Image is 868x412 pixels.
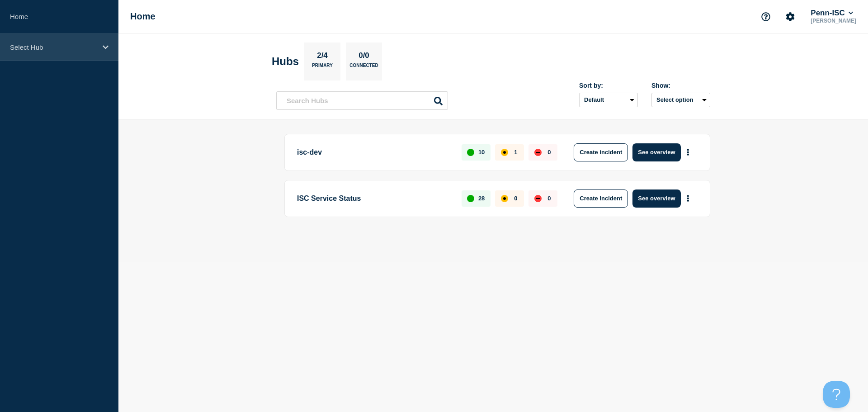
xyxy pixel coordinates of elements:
[809,9,855,18] button: Penn-ISC
[478,195,485,202] p: 28
[682,190,694,207] button: More actions
[823,381,850,408] iframe: Help Scout Beacon - Open
[349,63,378,72] p: Connected
[297,189,451,208] p: ISC Service Status
[130,11,156,22] h1: Home
[574,143,628,161] button: Create incident
[276,91,448,110] input: Search Hubs
[756,7,775,26] button: Support
[514,195,517,202] p: 0
[809,18,858,24] p: [PERSON_NAME]
[534,149,542,156] div: down
[579,93,638,107] select: Sort by
[534,195,542,202] div: down
[467,149,474,156] div: up
[10,43,97,51] p: Select Hub
[632,143,680,161] button: See overview
[514,149,517,156] p: 1
[314,51,331,63] p: 2/4
[355,51,373,63] p: 0/0
[478,149,485,156] p: 10
[651,82,710,89] div: Show:
[312,63,333,72] p: Primary
[781,7,800,26] button: Account settings
[574,189,628,208] button: Create incident
[651,93,710,107] button: Select option
[579,82,638,89] div: Sort by:
[501,149,508,156] div: affected
[632,189,680,208] button: See overview
[547,195,551,202] p: 0
[272,55,299,68] h2: Hubs
[501,195,508,202] div: affected
[547,149,551,156] p: 0
[682,144,694,161] button: More actions
[467,195,474,202] div: up
[297,143,451,161] p: isc-dev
